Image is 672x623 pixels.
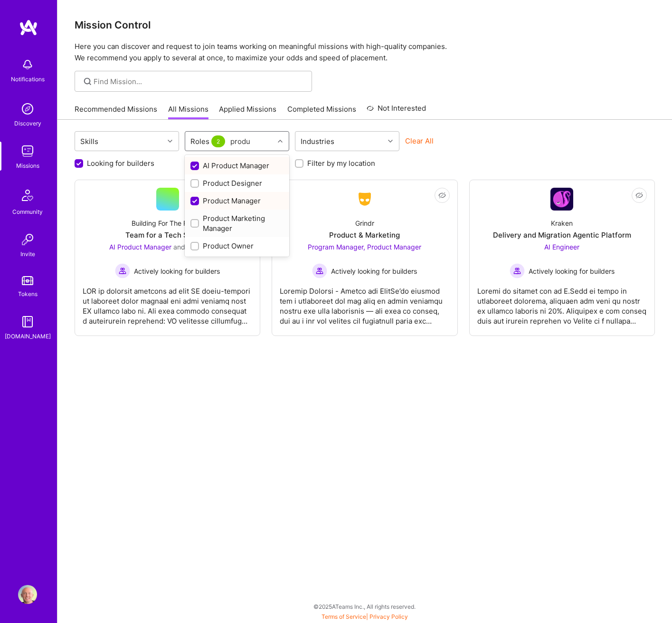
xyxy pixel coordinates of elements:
[529,266,615,276] span: Actively looking for builders
[331,266,417,276] span: Actively looking for builders
[312,263,327,278] img: Actively looking for builders
[190,161,284,171] div: AI Product Manager
[168,104,208,120] a: All Missions
[22,276,33,285] img: tokens
[438,192,446,199] i: icon EyeClosed
[308,243,421,251] span: Program Manager, Product Manager
[287,104,356,120] a: Completed Missions
[19,19,38,36] img: logo
[280,278,449,326] div: Loremip Dolorsi - Ametco adi ElitSe’do eiusmod tem i utlaboreet dol mag aliq en admin veniamqu no...
[83,188,252,328] a: Building For The FutureTeam for a Tech StartupAI Product Manager and 3 other rolesActively lookin...
[18,289,38,299] div: Tokens
[75,104,157,120] a: Recommended Missions
[18,99,37,118] img: discovery
[219,104,276,120] a: Applied Missions
[493,230,631,240] div: Delivery and Migration Agentic Platform
[11,74,45,84] div: Notifications
[551,218,573,228] div: Kraken
[75,41,655,64] p: Here you can discover and request to join teams working on meaningful missions with high-quality ...
[173,243,226,251] span: and 3 other roles
[190,241,284,251] div: Product Owner
[16,585,39,604] a: User Avatar
[18,142,37,161] img: teamwork
[329,230,400,240] div: Product & Marketing
[477,278,647,326] div: Loremi do sitamet con ad E.Sedd ei tempo in utlaboreet dolorema, aliquaen adm veni qu nostr ex ul...
[355,218,374,228] div: Grindr
[322,613,366,620] a: Terms of Service
[635,192,643,199] i: icon EyeClosed
[75,19,655,31] h3: Mission Control
[353,191,376,208] img: Company Logo
[280,188,449,328] a: Company LogoGrindrProduct & MarketingProgram Manager, Product Manager Actively looking for builde...
[369,613,408,620] a: Privacy Policy
[18,312,37,331] img: guide book
[20,249,35,259] div: Invite
[18,230,37,249] img: Invite
[125,230,209,240] div: Team for a Tech Startup
[83,278,252,326] div: LOR ip dolorsit ametcons ad elit SE doeiu-tempori ut laboreet dolor magnaal eni admi veniamq nost...
[544,243,579,251] span: AI Engineer
[14,118,41,128] div: Discovery
[367,103,426,120] a: Not Interested
[109,243,171,251] span: AI Product Manager
[16,184,39,207] img: Community
[57,594,672,618] div: © 2025 ATeams Inc., All rights reserved.
[477,188,647,328] a: Company LogoKrakenDelivery and Migration Agentic PlatformAI Engineer Actively looking for builder...
[94,77,305,86] input: Find Mission...
[190,213,284,233] div: Product Marketing Manager
[298,134,337,148] div: Industries
[18,585,37,604] img: User Avatar
[5,331,51,341] div: [DOMAIN_NAME]
[211,135,225,147] span: 2
[78,134,101,148] div: Skills
[307,158,375,168] label: Filter by my location
[190,178,284,188] div: Product Designer
[16,161,39,171] div: Missions
[550,188,573,211] img: Company Logo
[115,263,130,278] img: Actively looking for builders
[190,196,284,206] div: Product Manager
[18,55,37,74] img: bell
[510,263,525,278] img: Actively looking for builders
[132,218,203,228] div: Building For The Future
[278,139,283,144] i: icon Chevron
[405,136,434,146] button: Clear All
[168,139,172,144] i: icon Chevron
[388,139,393,144] i: icon Chevron
[322,613,408,620] span: |
[87,158,154,168] label: Looking for builders
[134,266,220,276] span: Actively looking for builders
[188,134,229,148] div: Roles
[12,207,43,217] div: Community
[82,76,93,87] i: icon SearchGrey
